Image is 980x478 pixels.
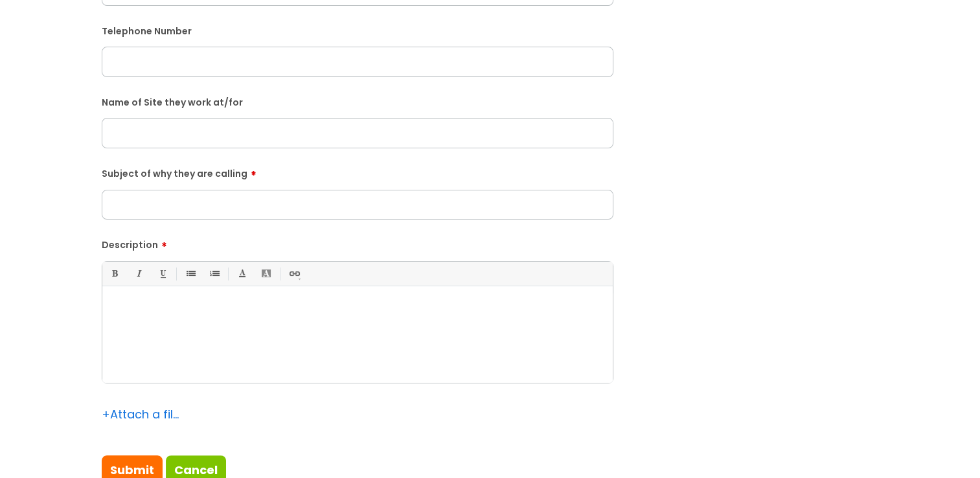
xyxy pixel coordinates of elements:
label: Description [102,235,613,251]
a: • Unordered List (Ctrl-Shift-7) [182,266,198,282]
label: Subject of why they are calling [102,164,613,179]
a: Italic (Ctrl-I) [130,266,146,282]
div: Attach a file [102,404,179,425]
a: Font Color [234,266,250,282]
a: 1. Ordered List (Ctrl-Shift-8) [206,266,222,282]
a: Underline(Ctrl-U) [154,266,170,282]
label: Name of Site they work at/for [102,95,613,108]
a: Bold (Ctrl-B) [106,266,122,282]
span: + [102,406,110,422]
a: Link [286,266,302,282]
label: Telephone Number [102,23,613,37]
a: Back Color [258,266,274,282]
